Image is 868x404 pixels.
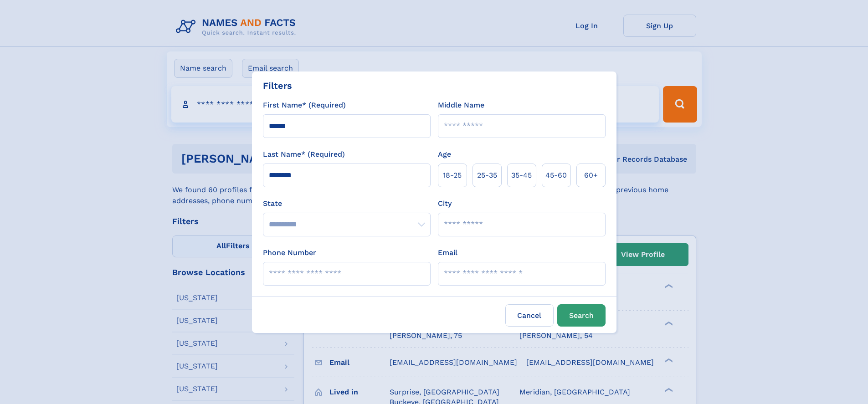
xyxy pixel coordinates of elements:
label: City [438,198,452,209]
label: Age [438,149,451,160]
label: Middle Name [438,100,484,111]
label: State [263,198,431,209]
label: Last Name* (Required) [263,149,345,160]
label: First Name* (Required) [263,100,346,111]
span: 60+ [584,170,598,181]
span: 25‑35 [477,170,497,181]
span: 45‑60 [545,170,567,181]
span: 35‑45 [511,170,532,181]
button: Search [557,304,606,327]
label: Phone Number [263,247,316,258]
div: Filters [263,79,292,92]
label: Cancel [505,304,554,327]
label: Email [438,247,457,258]
span: 18‑25 [443,170,462,181]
